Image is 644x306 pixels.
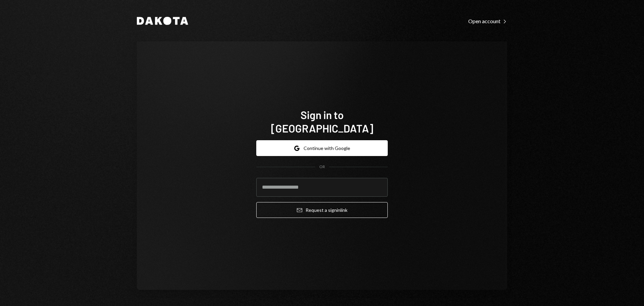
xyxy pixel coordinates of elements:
[319,164,325,170] div: OR
[256,140,388,156] button: Continue with Google
[256,108,388,135] h1: Sign in to [GEOGRAPHIC_DATA]
[256,202,388,218] button: Request a signinlink
[468,18,507,25] div: Open account
[468,17,507,25] a: Open account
